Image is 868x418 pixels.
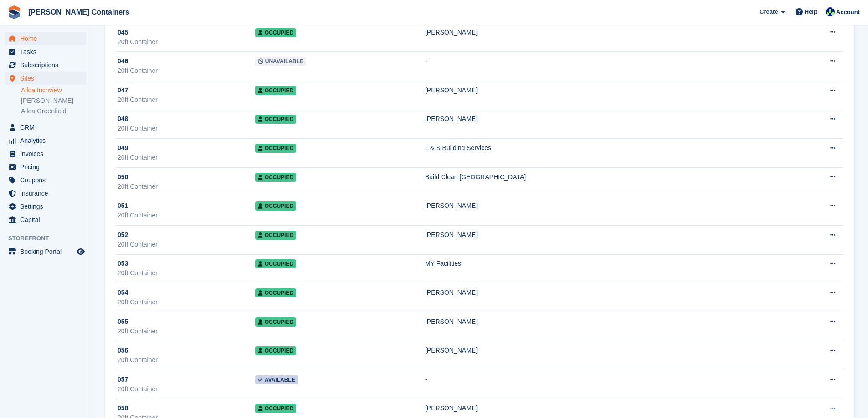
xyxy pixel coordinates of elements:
[255,259,296,268] span: Occupied
[5,121,86,134] a: menu
[8,234,91,243] span: Storefront
[118,327,255,336] div: 20ft Container
[425,114,780,124] div: [PERSON_NAME]
[5,134,86,147] a: menu
[836,8,860,17] span: Account
[118,355,255,365] div: 20ft Container
[118,230,128,240] span: 052
[21,96,86,105] a: [PERSON_NAME]
[425,86,780,95] div: [PERSON_NAME]
[255,173,296,182] span: Occupied
[21,107,86,116] a: Alloa Greenfield
[118,384,255,394] div: 20ft Container
[805,7,817,16] span: Help
[826,7,835,16] img: Audra Whitelaw
[118,297,255,307] div: 20ft Container
[425,52,780,81] td: -
[425,201,780,211] div: [PERSON_NAME]
[425,259,780,268] div: MY Facilities
[425,370,780,399] td: -
[20,59,75,71] span: Subscriptions
[255,57,306,66] span: Unavailable
[118,37,255,47] div: 20ft Container
[255,346,296,355] span: Occupied
[255,231,296,240] span: Occupied
[5,59,86,71] a: menu
[20,32,75,45] span: Home
[118,259,128,268] span: 053
[20,187,75,200] span: Insurance
[118,56,128,66] span: 046
[255,201,296,211] span: Occupied
[20,134,75,147] span: Analytics
[255,375,298,384] span: Available
[425,403,780,413] div: [PERSON_NAME]
[255,86,296,95] span: Occupied
[425,288,780,297] div: [PERSON_NAME]
[5,213,86,226] a: menu
[425,346,780,355] div: [PERSON_NAME]
[118,66,255,76] div: 20ft Container
[118,172,128,182] span: 050
[255,115,296,124] span: Occupied
[5,72,86,85] a: menu
[20,200,75,213] span: Settings
[255,317,296,327] span: Occupied
[5,161,86,173] a: menu
[5,200,86,213] a: menu
[20,213,75,226] span: Capital
[5,187,86,200] a: menu
[20,245,75,258] span: Booking Portal
[118,288,128,297] span: 054
[5,245,86,258] a: menu
[118,124,255,133] div: 20ft Container
[118,403,128,413] span: 058
[255,144,296,153] span: Occupied
[5,32,86,45] a: menu
[118,153,255,162] div: 20ft Container
[425,172,780,182] div: Build Clean [GEOGRAPHIC_DATA]
[5,147,86,160] a: menu
[425,317,780,327] div: [PERSON_NAME]
[5,174,86,186] a: menu
[255,288,296,297] span: Occupied
[20,174,75,186] span: Coupons
[20,147,75,160] span: Invoices
[425,143,780,153] div: L & S Building Services
[118,182,255,191] div: 20ft Container
[425,230,780,240] div: [PERSON_NAME]
[118,28,128,37] span: 045
[118,346,128,355] span: 056
[118,375,128,384] span: 057
[21,86,86,95] a: Alloa Inchview
[255,404,296,413] span: Occupied
[255,28,296,37] span: Occupied
[425,28,780,37] div: [PERSON_NAME]
[20,72,75,85] span: Sites
[20,45,75,58] span: Tasks
[25,5,133,20] a: [PERSON_NAME] Containers
[118,240,255,249] div: 20ft Container
[5,45,86,58] a: menu
[20,121,75,134] span: CRM
[118,201,128,211] span: 051
[760,7,778,16] span: Create
[75,246,86,257] a: Preview store
[118,114,128,124] span: 048
[20,161,75,173] span: Pricing
[118,86,128,95] span: 047
[118,95,255,105] div: 20ft Container
[118,143,128,153] span: 049
[118,211,255,220] div: 20ft Container
[7,5,21,19] img: stora-icon-8386f47178a22dfd0bd8f6a31ec36ba5ce8667c1dd55bd0f319d3a0aa187defe.svg
[118,268,255,278] div: 20ft Container
[118,317,128,327] span: 055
